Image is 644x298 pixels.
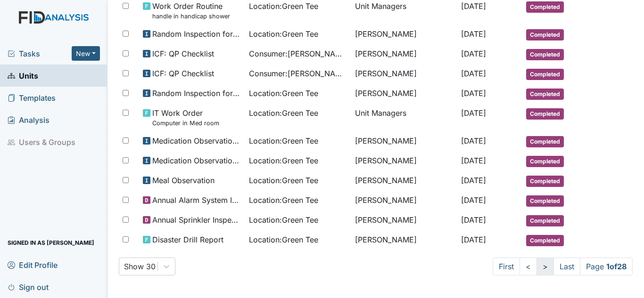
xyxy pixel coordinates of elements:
[8,68,38,83] span: Units
[152,28,241,40] span: Random Inspection for Evening
[351,171,457,191] td: [PERSON_NAME]
[461,89,486,98] span: [DATE]
[152,175,215,186] span: Meal Observation
[249,194,318,206] span: Location : Green Tee
[72,46,100,61] button: New
[493,258,520,275] a: First
[152,88,241,99] span: Random Inspection for Afternoon
[152,194,241,206] span: Annual Alarm System Inspection
[461,49,486,58] span: [DATE]
[152,68,214,79] span: ICF: QP Checklist
[249,28,318,40] span: Location : Green Tee
[8,113,50,127] span: Analysis
[152,135,241,146] span: Medication Observation Checklist
[606,262,627,271] strong: 1 of 28
[8,48,72,59] a: Tasks
[249,175,318,186] span: Location : Green Tee
[124,261,156,272] div: Show 30
[152,119,219,128] small: Computer in Med room
[526,235,564,246] span: Completed
[461,69,486,78] span: [DATE]
[580,258,633,275] span: Page
[520,258,537,275] a: <
[249,155,318,166] span: Location : Green Tee
[249,88,318,99] span: Location : Green Tee
[526,156,564,167] span: Completed
[493,258,633,275] nav: task-pagination
[553,258,580,275] a: Last
[461,215,486,225] span: [DATE]
[351,64,457,84] td: [PERSON_NAME]
[526,136,564,147] span: Completed
[526,89,564,100] span: Completed
[351,151,457,171] td: [PERSON_NAME]
[152,0,230,21] span: Work Order Routine handle in handicap shower
[152,155,241,166] span: Medication Observation Checklist
[351,24,457,44] td: [PERSON_NAME]
[8,280,49,294] span: Sign out
[249,0,318,12] span: Location : Green Tee
[8,258,58,272] span: Edit Profile
[351,230,457,250] td: [PERSON_NAME]
[351,210,457,230] td: [PERSON_NAME]
[351,104,457,131] td: Unit Managers
[249,68,347,79] span: Consumer : [PERSON_NAME]
[526,108,564,120] span: Completed
[461,156,486,165] span: [DATE]
[526,1,564,13] span: Completed
[461,108,486,118] span: [DATE]
[351,84,457,104] td: [PERSON_NAME]
[461,29,486,39] span: [DATE]
[461,176,486,185] span: [DATE]
[526,215,564,226] span: Completed
[249,135,318,146] span: Location : Green Tee
[152,214,241,226] span: Annual Sprinkler Inspection
[152,234,223,245] span: Disaster Drill Report
[526,49,564,60] span: Completed
[526,176,564,187] span: Completed
[526,195,564,207] span: Completed
[152,107,219,128] span: IT Work Order Computer in Med room
[249,107,318,119] span: Location : Green Tee
[8,90,56,105] span: Templates
[8,235,94,250] span: Signed in as [PERSON_NAME]
[249,48,347,59] span: Consumer : [PERSON_NAME]
[249,214,318,226] span: Location : Green Tee
[537,258,554,275] a: >
[526,29,564,40] span: Completed
[152,48,214,59] span: ICF: QP Checklist
[152,12,230,21] small: handle in handicap shower
[351,191,457,210] td: [PERSON_NAME]
[461,136,486,145] span: [DATE]
[461,235,486,244] span: [DATE]
[526,69,564,80] span: Completed
[351,44,457,64] td: [PERSON_NAME]
[461,1,486,11] span: [DATE]
[249,234,318,245] span: Location : Green Tee
[461,195,486,205] span: [DATE]
[351,131,457,151] td: [PERSON_NAME]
